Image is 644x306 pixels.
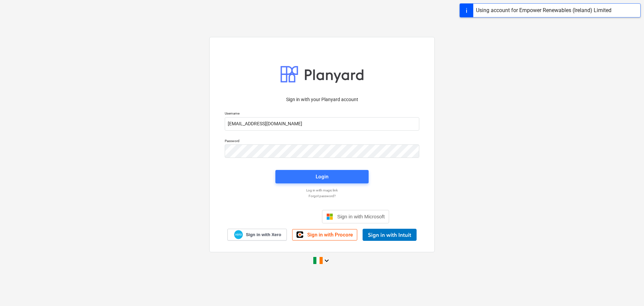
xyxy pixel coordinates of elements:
[234,230,243,239] img: Xero logo
[221,194,423,198] a: Forgot password?
[227,229,287,241] a: Sign in with Xero
[292,229,357,241] a: Sign in with Procore
[225,117,419,131] input: Username
[316,172,328,181] div: Login
[225,139,419,144] p: Password
[221,188,423,192] a: Log in with magic link
[275,170,369,183] button: Login
[326,213,333,220] img: Microsoft logo
[337,214,385,219] span: Sign in with Microsoft
[476,6,611,14] div: Using account for Empower Renewables (Ireland) Limited
[307,232,353,238] span: Sign in with Procore
[225,111,419,117] p: Username
[323,257,331,265] i: keyboard_arrow_down
[246,232,281,238] span: Sign in with Xero
[252,209,320,224] iframe: Sign in with Google Button
[225,96,419,103] p: Sign in with your Planyard account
